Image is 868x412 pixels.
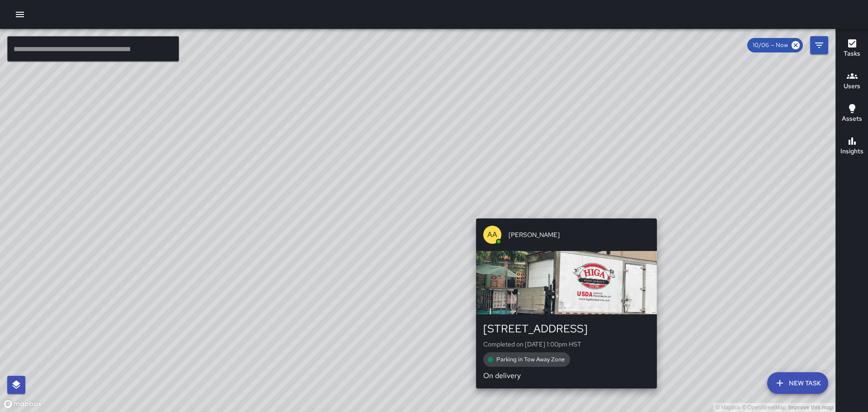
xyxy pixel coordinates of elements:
[767,372,828,394] button: New Task
[840,147,863,156] h6: Insights
[836,98,868,130] button: Assets
[483,370,650,381] p: On delivery
[836,33,868,65] button: Tasks
[844,81,860,91] h6: Users
[491,355,570,364] span: Parking in Tow Away Zone
[747,41,793,50] span: 10/06 — Now
[509,230,650,239] span: [PERSON_NAME]
[836,65,868,98] button: Users
[836,130,868,163] button: Insights
[810,36,828,54] button: Filters
[844,49,860,59] h6: Tasks
[842,114,862,124] h6: Assets
[483,340,650,349] p: Completed on [DATE] 1:00pm HST
[476,218,657,388] button: AA[PERSON_NAME][STREET_ADDRESS]Completed on [DATE] 1:00pm HSTParking in Tow Away ZoneOn delivery
[487,229,497,240] p: AA
[483,322,650,336] div: [STREET_ADDRESS]
[747,38,803,52] div: 10/06 — Now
